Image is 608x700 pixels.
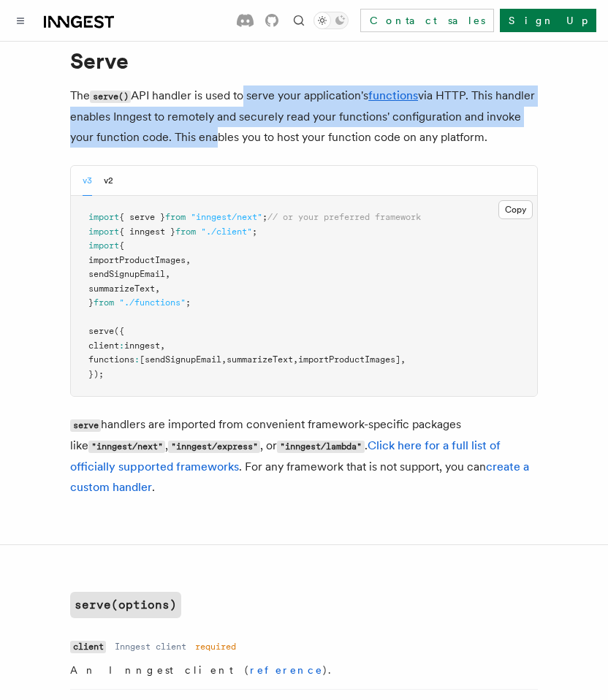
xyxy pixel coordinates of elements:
[88,326,114,336] span: serve
[368,88,418,102] a: functions
[250,664,323,676] a: reference
[119,297,186,308] span: "./functions"
[124,341,160,351] span: inngest
[262,212,267,222] span: ;
[277,441,364,453] code: "inngest/lambda"
[267,212,421,222] span: // or your preferred framework
[119,240,124,251] span: {
[298,354,400,365] span: importProductImages]
[500,9,596,32] a: Sign Up
[175,227,196,237] span: from
[201,227,252,237] span: "./client"
[88,284,155,294] span: summarizeText
[88,369,104,379] span: });
[104,166,113,196] button: v2
[134,354,140,365] span: :
[12,12,29,29] button: Toggle navigation
[140,354,221,365] span: [sendSignupEmail
[195,641,236,653] dd: required
[252,227,257,237] span: ;
[119,212,165,222] span: { serve }
[88,297,94,308] span: }
[360,9,494,32] a: Contact sales
[119,227,175,237] span: { inngest }
[114,326,124,336] span: ({
[115,641,186,653] dd: Inngest client
[70,85,538,148] p: The API handler is used to serve your application's via HTTP. This handler enables Inngest to rem...
[88,255,186,265] span: importProductImages
[88,341,119,351] span: client
[290,12,308,29] button: Find something...
[88,441,165,453] code: "inngest/next"
[70,419,101,432] code: serve
[88,354,134,365] span: functions
[168,441,260,453] code: "inngest/express"
[227,354,293,365] span: summarizeText
[186,255,191,265] span: ,
[70,47,538,74] h1: Serve
[88,227,119,237] span: import
[293,354,298,365] span: ,
[160,341,165,351] span: ,
[70,663,538,677] p: An Inngest client ( ).
[155,284,160,294] span: ,
[88,212,119,222] span: import
[88,269,165,279] span: sendSignupEmail
[94,297,114,308] span: from
[221,354,227,365] span: ,
[400,354,406,365] span: ,
[313,12,349,29] button: Toggle dark mode
[119,341,124,351] span: :
[186,297,191,308] span: ;
[90,91,131,103] code: serve()
[83,166,92,196] button: v3
[70,414,538,498] p: handlers are imported from convenient framework-specific packages like , , or . . For any framewo...
[498,200,533,219] button: Copy
[165,269,170,279] span: ,
[70,592,181,618] a: serve(options)
[88,240,119,251] span: import
[70,641,106,653] code: client
[165,212,186,222] span: from
[191,212,262,222] span: "inngest/next"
